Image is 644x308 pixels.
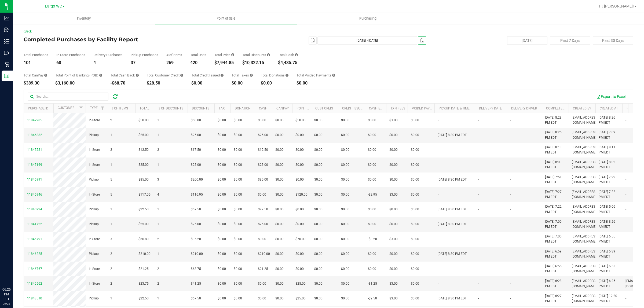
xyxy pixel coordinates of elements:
[258,207,268,212] span: $22.50
[438,192,438,197] span: -
[234,162,242,167] span: $0.00
[418,37,426,44] span: select
[439,107,470,110] a: Pickup Date & Time
[295,162,304,167] span: $0.00
[478,207,479,212] span: -
[157,162,159,167] span: 1
[438,207,467,212] span: [DATE] 8:30 PM EDT
[341,133,349,138] span: $0.00
[90,106,98,110] a: Type
[550,36,590,45] button: Past 7 Days
[214,53,234,57] div: Total Price
[314,147,323,152] span: $0.00
[295,133,304,138] span: $0.00
[191,162,201,167] span: $25.00
[110,81,139,85] div: -$68.70
[368,237,377,242] span: -$3.20
[234,177,242,182] span: $0.00
[295,222,304,227] span: $0.00
[297,81,335,85] div: $0.00
[545,115,565,125] span: [DATE] 8:28 PM EDT
[180,74,183,77] i: Sum of the successful, non-voided payments using account credit for all purchases in the date range.
[234,222,242,227] span: $0.00
[599,160,619,170] span: [DATE] 8:02 PM EDT
[625,192,626,197] span: -
[511,107,537,110] a: Delivery Driver
[24,30,32,33] a: Back
[232,81,253,85] div: $0.00
[389,192,398,197] span: $3.00
[56,53,85,57] div: In Store Purchases
[478,118,479,123] span: -
[572,175,598,185] span: [EMAIL_ADDRESS][DOMAIN_NAME]
[314,162,323,167] span: $0.00
[27,163,42,167] span: 11847169
[341,237,349,242] span: $0.00
[593,36,633,45] button: Past 30 Days
[234,133,242,138] span: $0.00
[110,133,112,138] span: 1
[572,234,598,244] span: [EMAIL_ADDRESS][DOMAIN_NAME]
[625,222,626,227] span: -
[93,61,123,65] div: 4
[261,81,288,85] div: $0.00
[599,145,619,155] span: [DATE] 8:11 PM EDT
[275,222,284,227] span: $0.00
[138,133,149,138] span: $25.00
[438,162,438,167] span: -
[599,189,619,200] span: [DATE] 7:22 PM EDT
[389,177,398,182] span: $0.00
[157,207,159,212] span: 1
[368,118,376,123] span: $0.00
[158,107,183,110] a: # of Discounts
[599,175,619,185] span: [DATE] 7:29 PM EDT
[411,192,419,197] span: $0.00
[600,107,618,110] a: Created At
[138,192,151,197] span: $117.05
[110,222,112,227] span: 1
[157,177,159,182] span: 3
[278,61,298,65] div: $4,435.75
[368,147,376,152] span: $0.00
[261,74,288,77] div: Total Donations
[275,118,284,123] span: $0.00
[295,207,304,212] span: $0.00
[478,133,479,138] span: -
[131,61,158,65] div: 37
[24,36,227,42] h4: Completed Purchases by Facility Report
[390,107,405,110] a: Txn Fees
[368,133,376,138] span: $0.00
[295,177,304,182] span: $0.00
[438,133,467,138] span: [DATE] 8:30 PM EDT
[315,107,335,110] a: Cust Credit
[267,53,270,57] i: Sum of the discount values applied to the all purchases in the date range.
[209,16,243,21] span: Point of Sale
[258,133,268,138] span: $25.00
[593,92,629,101] button: Export to Excel
[510,177,511,182] span: -
[368,222,376,227] span: $0.00
[258,237,266,242] span: $0.00
[510,118,511,123] span: -
[24,81,47,85] div: $389.30
[368,207,376,212] span: $0.00
[295,192,308,197] span: $120.00
[438,118,438,123] span: -
[478,162,479,167] span: -
[234,192,242,197] span: $0.00
[218,162,226,167] span: $0.00
[545,189,565,200] span: [DATE] 7:27 PM EDT
[352,16,384,21] span: Purchasing
[510,133,511,138] span: -
[599,115,619,125] span: [DATE] 8:26 PM EDT
[191,192,203,197] span: $116.95
[89,207,99,212] span: Pickup
[286,74,288,77] i: Sum of all round-up-to-next-dollar total price adjustments for all purchases in the date range.
[341,192,349,197] span: $0.00
[572,219,598,229] span: [EMAIL_ADDRESS][DOMAIN_NAME]
[5,265,21,281] iframe: Resource center
[89,237,100,242] span: In-Store
[111,107,128,110] a: # of Items
[275,237,284,242] span: $0.00
[341,222,349,227] span: $0.00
